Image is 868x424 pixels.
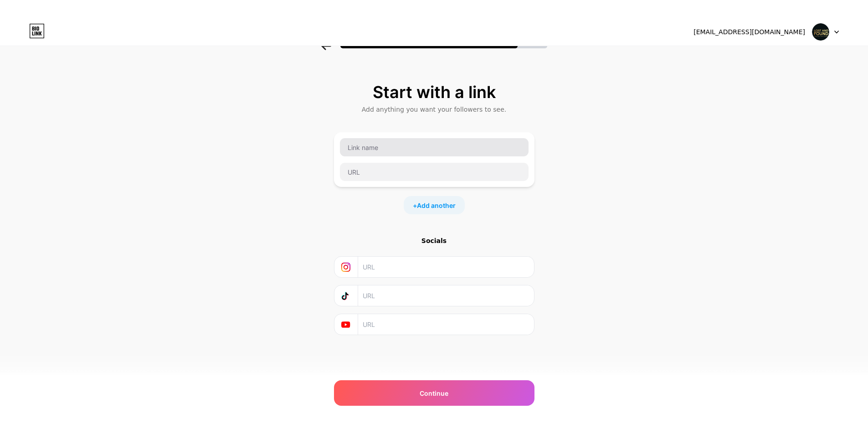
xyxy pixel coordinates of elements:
input: URL [363,285,528,306]
div: + [404,196,465,214]
div: Socials [334,236,534,245]
input: URL [363,314,528,335]
div: [EMAIL_ADDRESS][DOMAIN_NAME] [693,27,805,37]
span: Continue [420,388,448,398]
input: URL [340,163,529,181]
input: URL [363,257,528,277]
span: Add another [417,201,456,210]
img: DD Surrey Roofing [812,23,829,41]
input: Link name [340,138,529,156]
div: Start with a link [339,83,530,101]
div: Add anything you want your followers to see. [339,105,530,114]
